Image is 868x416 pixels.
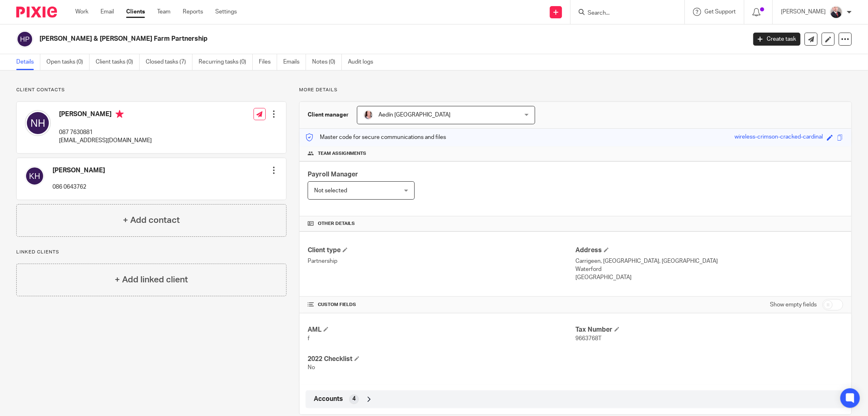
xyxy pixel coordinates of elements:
[115,273,188,286] h4: + Add linked client
[299,87,852,93] p: More details
[575,246,843,255] h4: Address
[575,257,843,265] p: Carrigeen, [GEOGRAPHIC_DATA], [GEOGRAPHIC_DATA]
[101,8,114,16] a: Email
[16,54,40,70] a: Details
[52,183,105,191] p: 086 0643762
[183,8,203,16] a: Reports
[830,6,843,19] img: ComerfordFoley-30PS%20-%20Ger%201.jpg
[39,35,601,43] h2: [PERSON_NAME] & [PERSON_NAME] Farm Partnership
[308,355,575,363] h4: 2022 Checklist
[314,188,347,194] span: Not selected
[59,110,152,120] h4: [PERSON_NAME]
[735,133,823,142] div: wireless-crimson-cracked-cardinal
[283,54,306,70] a: Emails
[59,128,152,136] p: 087 7630881
[116,110,124,118] i: Primary
[46,54,90,70] a: Open tasks (0)
[308,302,575,308] h4: CUSTOM FIELDS
[348,54,379,70] a: Audit logs
[25,166,44,186] img: svg%3E
[123,214,180,227] h4: + Add contact
[308,246,575,255] h4: Client type
[96,54,140,70] a: Client tasks (0)
[306,133,446,141] p: Master code for secure communications and files
[781,8,826,16] p: [PERSON_NAME]
[146,54,192,70] a: Closed tasks (7)
[312,54,342,70] a: Notes (0)
[770,301,817,309] label: Show empty fields
[157,8,171,16] a: Team
[575,336,601,341] span: 9663768T
[308,257,575,265] p: Partnership
[314,395,343,403] span: Accounts
[378,112,450,118] span: Aedín [GEOGRAPHIC_DATA]
[308,365,315,370] span: No
[59,136,152,145] p: [EMAIL_ADDRESS][DOMAIN_NAME]
[308,326,575,334] h4: AML
[575,273,843,282] p: [GEOGRAPHIC_DATA]
[352,395,356,403] span: 4
[575,265,843,273] p: Waterford
[704,9,736,15] span: Get Support
[215,8,237,16] a: Settings
[363,110,373,120] img: ComerfordFoley-37PS%20-%20Aedin%201.jpg
[75,8,88,16] a: Work
[753,33,800,46] a: Create task
[318,220,355,227] span: Other details
[308,336,310,341] span: f
[575,326,843,334] h4: Tax Number
[126,8,145,16] a: Clients
[587,10,660,17] input: Search
[16,87,286,93] p: Client contacts
[52,166,105,175] h4: [PERSON_NAME]
[25,110,51,136] img: svg%3E
[318,150,366,157] span: Team assignments
[16,7,57,18] img: Pixie
[308,111,349,119] h3: Client manager
[16,31,33,48] img: svg%3E
[259,54,277,70] a: Files
[308,171,358,178] span: Payroll Manager
[16,249,286,255] p: Linked clients
[199,54,253,70] a: Recurring tasks (0)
